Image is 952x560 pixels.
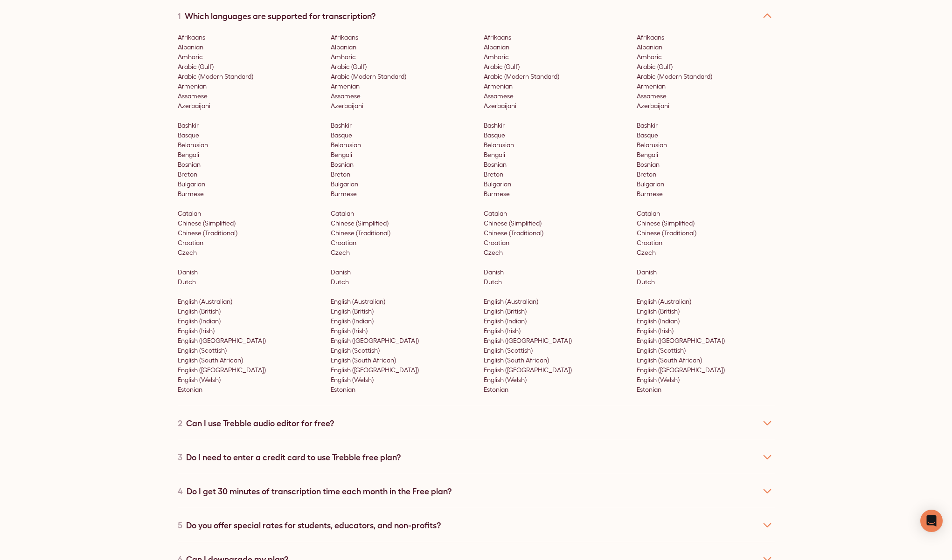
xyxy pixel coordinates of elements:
[186,519,441,532] div: Do you offer special rates for students, educators, and non-profits?
[185,10,375,22] div: Which languages are supported for transcription?
[178,33,316,395] p: Afrikaans Albanian Amharic Arabic (Gulf) Arabic (Modern Standard) Armenian Assamese Azerbaijani B...
[186,451,401,464] div: Do I need to enter a credit card to use Trebble free plan?
[178,417,182,430] div: 2
[637,33,775,395] p: Afrikaans Albanian Amharic Arabic (Gulf) Arabic (Modern Standard) Armenian Assamese Azerbaijani B...
[920,510,943,532] div: Open Intercom Messenger
[484,33,622,395] p: Afrikaans Albanian Amharic Arabic (Gulf) Arabic (Modern Standard) Armenian Assamese Azerbaijani B...
[186,417,334,430] div: Can I use Trebble audio editor for free?
[178,485,183,498] div: 4
[331,33,469,395] p: Afrikaans Albanian Amharic Arabic (Gulf) Arabic (Modern Standard) Armenian Assamese Azerbaijani B...
[178,10,181,22] div: 1
[178,519,182,532] div: 5
[187,485,452,498] div: Do I get 30 minutes of transcription time each month in the Free plan?
[178,451,182,464] div: 3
